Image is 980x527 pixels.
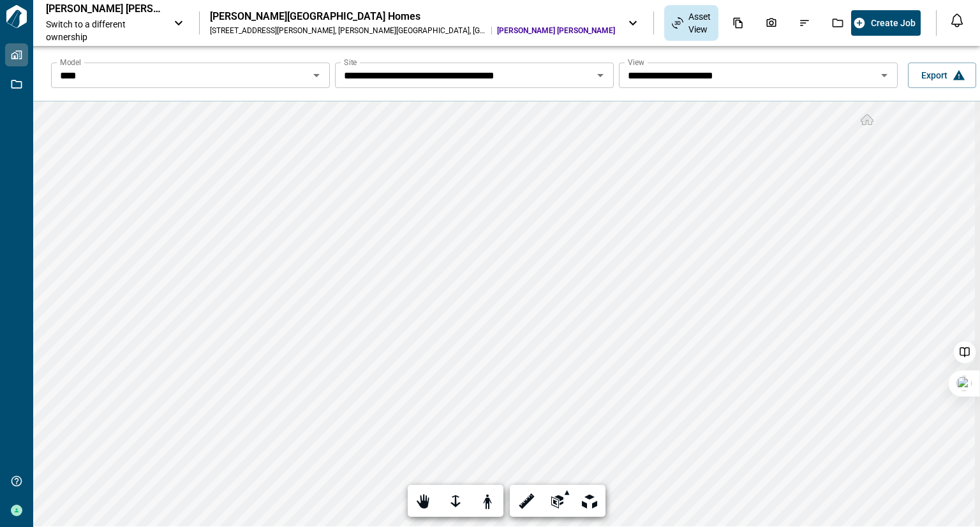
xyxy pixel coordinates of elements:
[851,10,921,36] button: Create Job
[344,57,357,68] label: Site
[908,63,976,88] button: Export
[758,12,785,34] div: Photos
[875,66,893,84] button: Open
[688,10,711,36] span: Asset View
[46,3,161,15] p: [PERSON_NAME] [PERSON_NAME]
[46,18,161,43] span: Switch to a different ownership
[60,57,81,68] label: Model
[947,10,967,31] button: Open notification feed
[210,10,615,23] div: [PERSON_NAME][GEOGRAPHIC_DATA] Homes
[824,12,851,34] div: Jobs
[210,26,486,36] div: [STREET_ADDRESS][PERSON_NAME] , [PERSON_NAME][GEOGRAPHIC_DATA] , [GEOGRAPHIC_DATA]
[308,66,325,84] button: Open
[921,69,947,82] span: Export
[591,66,609,84] button: Open
[725,12,752,34] div: Documents
[497,26,615,36] span: [PERSON_NAME] [PERSON_NAME]
[871,17,916,29] span: Create Job
[628,57,644,68] label: View
[664,5,718,41] div: Asset View
[791,12,818,34] div: Issues & Info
